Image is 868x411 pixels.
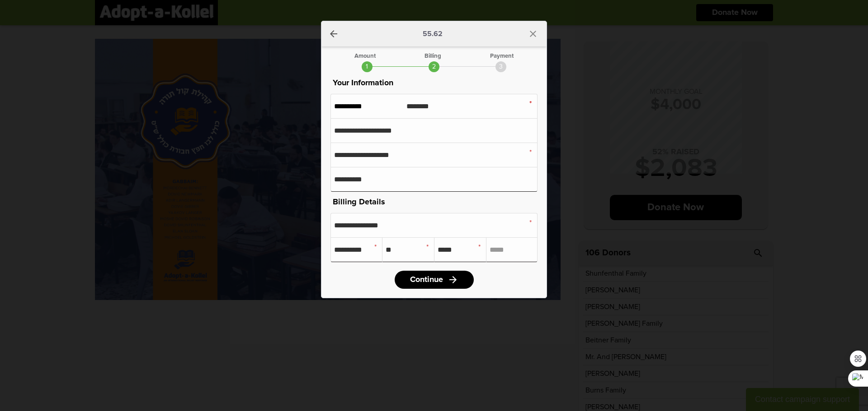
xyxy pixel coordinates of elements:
div: Amount [354,53,376,59]
div: 3 [495,61,506,72]
div: 2 [429,61,439,72]
a: Continuearrow_forward [395,271,474,289]
a: arrow_back [328,28,339,39]
p: Your Information [330,77,538,89]
p: Billing Details [330,196,538,208]
p: 55.62 [423,30,443,37]
i: arrow_forward [448,274,458,285]
div: Billing [425,53,441,59]
div: 1 [362,61,373,72]
span: Continue [410,276,443,284]
div: Payment [490,53,514,59]
i: close [528,28,538,39]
